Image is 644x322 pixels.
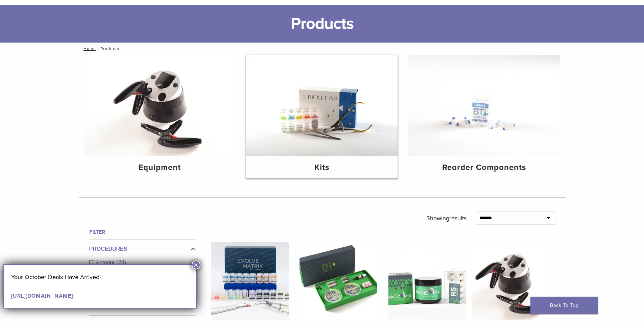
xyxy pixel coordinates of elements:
[89,245,195,253] label: Procedures
[11,293,73,299] a: [URL][DOMAIN_NAME]
[426,211,467,225] p: Showing results
[89,228,195,236] h4: Filter
[11,272,189,282] p: Your October Deals Have Arrived!
[84,55,236,156] img: Equipment
[117,259,126,265] span: (28)
[246,55,398,156] img: Kits
[472,242,550,320] img: HeatSync Kit
[408,55,560,178] a: Reorder Components
[211,242,289,320] img: Evolve All-in-One Kit
[96,259,117,265] span: Anterior
[79,43,566,55] nav: Products
[84,55,236,178] a: Equipment
[81,46,96,51] a: Home
[192,261,200,269] button: Close
[530,297,598,314] a: Back To Top
[96,47,100,50] span: /
[252,162,392,174] h4: Kits
[414,162,554,174] h4: Reorder Components
[408,55,560,156] img: Reorder Components
[388,242,466,320] img: Rockstar (RS) Polishing Kit
[90,162,230,174] h4: Equipment
[246,55,398,178] a: Kits
[300,242,377,320] img: Black Triangle (BT) Kit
